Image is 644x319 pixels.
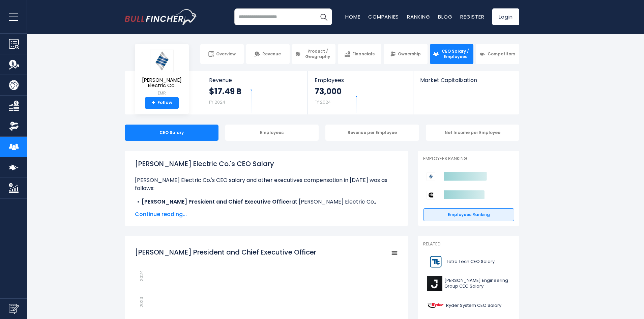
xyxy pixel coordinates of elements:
[209,99,225,105] small: FY 2024
[423,296,514,315] a: Ryder System CEO Salary
[423,274,514,293] a: [PERSON_NAME] Engineering Group CEO Salary
[152,100,155,106] strong: +
[413,71,519,95] a: Market Capitalization
[398,51,421,57] span: Ownership
[200,44,244,64] a: Overview
[140,49,184,97] a: [PERSON_NAME] Electric Co. EMR
[407,13,430,20] a: Ranking
[426,125,520,141] div: Net Income per Employee
[427,276,442,291] img: J logo
[292,44,335,64] a: Product / Geography
[476,44,519,64] a: Competitors
[345,13,360,20] a: Home
[140,77,183,88] span: [PERSON_NAME] Electric Co.
[315,8,332,25] button: Search
[216,51,236,57] span: Overview
[135,198,398,214] li: at [PERSON_NAME] Electric Co., received a total compensation of $20.10 M in [DATE].
[145,97,179,109] a: +Follow
[423,241,514,247] p: Related
[427,172,435,181] img: Emerson Electric Co. competitors logo
[315,99,331,105] small: FY 2024
[423,252,514,271] a: Tetra Tech CEO Salary
[135,210,398,218] span: Continue reading...
[138,270,145,281] text: 2024
[423,156,514,162] p: Employees Ranking
[352,51,375,57] span: Financials
[125,9,197,25] img: bullfincher logo
[444,278,510,289] span: [PERSON_NAME] Engineering Group CEO Salary
[225,125,319,141] div: Employees
[315,86,342,97] strong: 73,000
[427,298,444,313] img: R logo
[488,51,515,57] span: Competitors
[142,198,292,206] b: [PERSON_NAME] President and Chief Executive Officer
[338,44,381,64] a: Financials
[202,71,308,114] a: Revenue $17.49 B FY 2024
[315,77,406,83] span: Employees
[384,44,427,64] a: Ownership
[325,125,419,141] div: Revenue per Employee
[140,90,183,96] small: EMR
[441,49,470,59] span: CEO Salary / Employees
[135,176,398,192] p: [PERSON_NAME] Electric Co.'s CEO salary and other executives compensation in [DATE] was as follows:
[138,297,145,308] text: 2023
[492,8,519,25] a: Login
[308,71,413,114] a: Employees 73,000 FY 2024
[9,121,19,131] img: Ownership
[135,159,398,169] h1: [PERSON_NAME] Electric Co.'s CEO Salary
[303,49,332,59] span: Product / Geography
[427,254,444,269] img: TTEK logo
[438,13,452,20] a: Blog
[430,44,473,64] a: CEO Salary / Employees
[446,303,501,309] span: Ryder System CEO Salary
[209,77,301,83] span: Revenue
[460,13,484,20] a: Register
[427,191,435,200] img: Cummins competitors logo
[125,9,197,25] a: Go to homepage
[446,259,495,265] span: Tetra Tech CEO Salary
[420,77,512,83] span: Market Capitalization
[262,51,281,57] span: Revenue
[135,247,316,257] tspan: [PERSON_NAME] President and Chief Executive Officer
[423,208,514,221] a: Employees Ranking
[125,125,218,141] div: CEO Salary
[246,44,290,64] a: Revenue
[209,86,241,97] strong: $17.49 B
[368,13,399,20] a: Companies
